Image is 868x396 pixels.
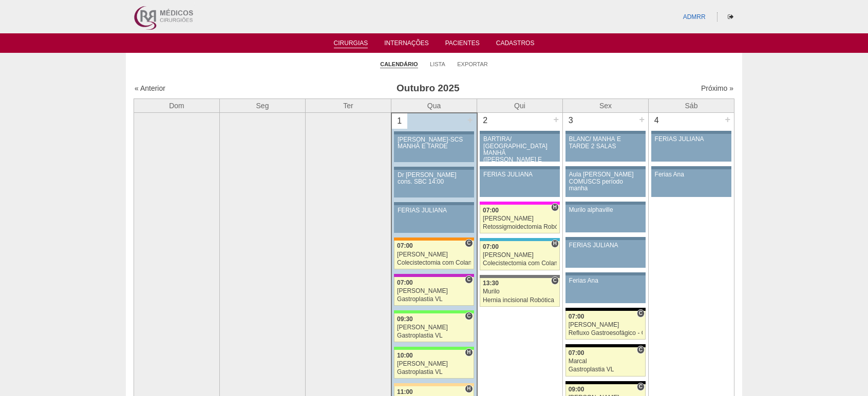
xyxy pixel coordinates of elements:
[466,113,475,127] div: +
[569,171,643,192] div: Aula [PERSON_NAME] COMUSCS período manha
[480,275,560,278] div: Key: Santa Catarina
[569,349,584,357] span: 07:00
[723,113,732,126] div: +
[394,205,474,233] a: FERIAS JULIANA
[483,215,557,222] div: [PERSON_NAME]
[563,113,579,128] div: 3
[394,170,474,197] a: Dr [PERSON_NAME] cons. SBC 14:00
[552,113,560,126] div: +
[637,346,645,354] span: Consultório
[569,366,643,373] div: Gastroplastia VL
[483,260,557,267] div: Colecistectomia com Colangiografia VL
[483,243,499,250] span: 07:00
[651,166,731,169] div: Key: Aviso
[394,241,474,269] a: C 07:00 [PERSON_NAME] Colecistectomia com Colangiografia VL
[397,324,471,331] div: [PERSON_NAME]
[569,136,643,149] div: BLANC/ MANHÃ E TARDE 2 SALAS
[380,61,418,68] a: Calendário
[569,242,643,249] div: FERIAS JULIANA
[397,361,471,367] div: [PERSON_NAME]
[394,202,474,205] div: Key: Aviso
[397,260,471,266] div: Colecistectomia com Colangiografia VL
[649,98,734,113] th: Sáb
[394,134,474,162] a: [PERSON_NAME]-SCS MANHÃ E TARDE
[398,172,470,185] div: Dr [PERSON_NAME] cons. SBC 14:00
[391,98,477,113] th: Qua
[569,386,584,393] span: 09:00
[394,237,474,241] div: Key: São Luiz - SCS
[397,242,413,249] span: 07:00
[334,39,368,48] a: Cirurgias
[565,205,646,232] a: Murilo alphaville
[483,136,556,176] div: BARTIRA/ [GEOGRAPHIC_DATA] MANHÃ ([PERSON_NAME] E ANA)/ SANTA JOANA -TARDE
[565,202,646,205] div: Key: Aviso
[565,311,646,340] a: C 07:00 [PERSON_NAME] Refluxo Gastroesofágico - Cirurgia VL
[655,171,728,178] div: Ferias Ana
[565,166,646,169] div: Key: Aviso
[465,348,473,357] span: Hospital
[483,224,557,230] div: Retossigmoidectomia Robótica
[394,310,474,313] div: Key: Brasil
[465,385,473,393] span: Hospital
[569,322,643,328] div: [PERSON_NAME]
[135,84,165,92] a: « Anterior
[569,330,643,336] div: Refluxo Gastroesofágico - Cirurgia VL
[496,39,535,50] a: Cadastros
[480,241,560,270] a: H 07:00 [PERSON_NAME] Colecistectomia com Colangiografia VL
[651,134,731,162] a: FERIAS JULIANA
[483,252,557,259] div: [PERSON_NAME]
[394,277,474,306] a: C 07:00 [PERSON_NAME] Gastroplastia VL
[397,352,413,359] span: 10:00
[701,84,733,92] a: Próximo »
[565,308,646,311] div: Key: Blanc
[655,136,728,143] div: FERIAS JULIANA
[398,136,470,150] div: [PERSON_NAME]-SCS MANHÃ E TARDE
[480,278,560,307] a: C 13:30 Murilo Hernia incisional Robótica
[394,167,474,170] div: Key: Aviso
[651,169,731,197] a: Ferias Ana
[430,61,445,68] a: Lista
[397,369,471,375] div: Gastroplastia VL
[483,171,556,178] div: FERIAS JULIANA
[134,98,220,113] th: Dom
[565,169,646,197] a: Aula [PERSON_NAME] COMUSCS período manha
[478,113,494,128] div: 2
[683,13,706,21] a: ADMRR
[551,276,559,285] span: Consultório
[480,134,560,162] a: BARTIRA/ [GEOGRAPHIC_DATA] MANHÃ ([PERSON_NAME] E ANA)/ SANTA JOANA -TARDE
[477,98,563,113] th: Qui
[569,278,643,284] div: Ferias Ana
[397,296,471,303] div: Gastroplastia VL
[384,39,429,50] a: Internações
[397,288,471,294] div: [PERSON_NAME]
[483,297,557,304] div: Hernia incisional Robótica
[483,288,557,295] div: Murilo
[445,39,480,50] a: Pacientes
[651,131,731,134] div: Key: Aviso
[397,315,413,323] span: 09:30
[649,113,665,128] div: 4
[398,207,470,214] div: FERIAS JULIANA
[565,131,646,134] div: Key: Aviso
[397,388,413,395] span: 11:00
[563,98,649,113] th: Sex
[480,205,560,233] a: H 07:00 [PERSON_NAME] Retossigmoidectomia Robótica
[394,350,474,379] a: H 10:00 [PERSON_NAME] Gastroplastia VL
[397,332,471,339] div: Gastroplastia VL
[565,134,646,162] a: BLANC/ MANHÃ E TARDE 2 SALAS
[480,202,560,205] div: Key: Pro Matre
[394,347,474,350] div: Key: Brasil
[565,272,646,275] div: Key: Aviso
[480,169,560,197] a: FERIAS JULIANA
[565,347,646,376] a: C 07:00 Marcal Gastroplastia VL
[392,113,408,129] div: 1
[483,207,499,214] span: 07:00
[220,98,306,113] th: Seg
[397,279,413,286] span: 07:00
[551,240,559,248] span: Hospital
[565,240,646,268] a: FERIAS JULIANA
[565,275,646,303] a: Ferias Ana
[480,131,560,134] div: Key: Aviso
[569,358,643,365] div: Marcal
[569,207,643,213] div: Murilo alphaville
